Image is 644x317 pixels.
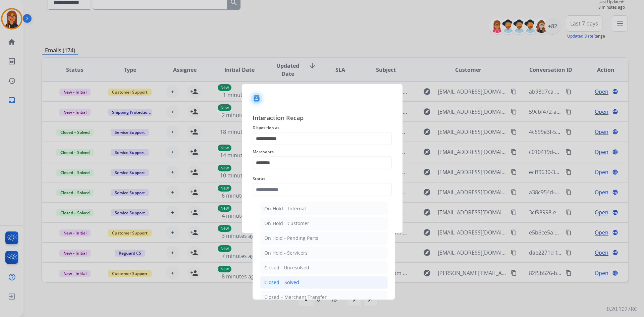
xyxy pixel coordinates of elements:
div: On Hold - Pending Parts [264,235,318,242]
img: contactIcon [249,91,265,107]
span: Status [253,175,392,183]
span: Merchants [253,148,392,156]
div: Closed – Merchant Transfer [264,294,327,301]
span: Interaction Recap [253,113,392,124]
div: On Hold - Servicers [264,250,308,256]
div: On-Hold – Internal [264,205,306,212]
div: Closed - Unresolved [264,264,309,271]
span: Disposition as [253,124,392,132]
div: On-Hold - Customer [264,220,309,227]
div: Closed – Solved [264,279,299,286]
p: 0.20.1027RC [607,305,637,313]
